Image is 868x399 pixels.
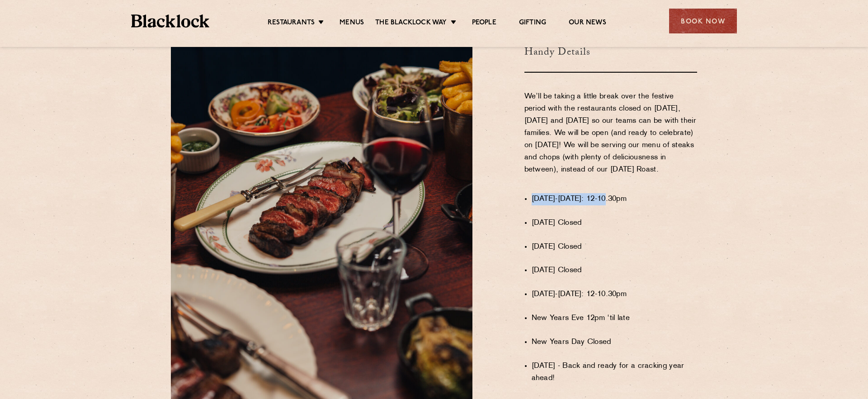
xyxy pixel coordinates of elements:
li: [DATE]-[DATE]: 12-10.30pm [532,288,698,301]
a: Restaurants [268,19,315,28]
a: Our News [569,19,606,28]
li: [DATE] Closed [532,264,698,277]
li: New Years Eve 12pm 'til late [532,312,698,325]
li: [DATE]-[DATE]: 12-10.30pm [532,193,698,205]
a: Gifting [519,19,546,28]
h3: Handy Details [524,32,698,73]
div: Book Now [669,9,737,33]
li: New Years Day Closed [532,336,698,348]
p: We’ll be taking a little break over the festive period with the restaurants closed on [DATE], [DA... [524,91,698,188]
a: People [472,19,496,28]
img: BL_Textured_Logo-footer-cropped.svg [131,14,209,28]
li: [DATE] Closed [532,217,698,229]
a: The Blacklock Way [375,19,447,28]
li: [DATE] - Back and ready for a cracking year ahead! [532,360,698,385]
a: Menus [340,19,364,28]
li: [DATE] Closed [532,241,698,253]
